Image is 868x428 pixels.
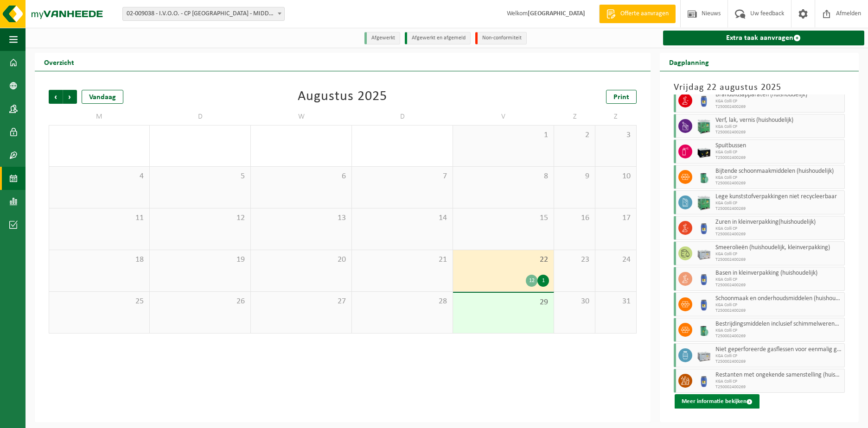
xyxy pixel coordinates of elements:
[697,145,711,158] img: PB-LB-0680-HPE-BK-11
[54,213,145,223] span: 11
[715,175,842,181] span: KGA Colli CP
[715,99,842,104] span: KGA Colli CP
[54,171,145,182] span: 4
[715,91,842,99] span: Brandblusapparaten (huishoudelijk)
[715,257,842,263] span: T250002400269
[606,90,637,104] a: Print
[352,108,453,125] td: D
[715,283,842,288] span: T250002400269
[154,171,246,182] span: 5
[674,81,845,94] h3: Vrijdag 22 augustus 2025
[154,213,246,223] span: 12
[559,130,590,140] span: 2
[715,193,842,201] span: Lege kunststofverpakkingen niet recycleerbaar
[357,255,448,265] span: 21
[613,94,629,101] span: Print
[600,213,632,223] span: 17
[458,130,549,140] span: 1
[715,130,842,135] span: T250002400269
[600,130,632,140] span: 3
[663,31,864,45] a: Extra taak aanvragen
[697,297,711,311] img: PB-OT-0120-HPE-00-02
[364,32,400,44] li: Afgewerkt
[475,32,527,44] li: Non-conformiteit
[715,155,842,161] span: T250002400269
[599,5,676,23] a: Offerte aanvragen
[715,371,842,379] span: Restanten met ongekende samenstelling (huishoudelijk)
[154,255,246,265] span: 19
[715,232,842,237] span: T250002400269
[559,213,590,223] span: 16
[715,104,842,110] span: T250002400269
[715,117,842,124] span: Verf, lak, vernis (huishoudelijk)
[715,353,842,359] span: KGA Colli CP
[697,246,711,260] img: PB-LB-0680-HPE-GY-11
[697,221,711,235] img: PB-OT-0120-HPE-00-02
[255,213,347,223] span: 13
[54,296,145,307] span: 25
[559,171,590,182] span: 9
[49,90,63,104] span: Vorige
[715,328,842,334] span: KGA Colli CP
[49,108,150,125] td: M
[715,201,842,206] span: KGA Colli CP
[458,297,549,308] span: 29
[559,296,590,307] span: 30
[600,255,632,265] span: 24
[715,277,842,283] span: KGA Colli CP
[715,219,842,226] span: Zuren in kleinverpakking(huishoudelijk)
[715,226,842,232] span: KGA Colli CP
[715,142,842,150] span: Spuitbussen
[697,119,711,134] img: PB-HB-1400-HPE-GN-11
[255,171,347,182] span: 6
[537,275,549,287] div: 1
[715,321,842,328] span: Bestrijdingsmiddelen inclusief schimmelwerende beschermingsmiddelen (huishoudelijk)
[675,394,759,409] button: Meer informatie bekijken
[255,296,347,307] span: 27
[715,384,842,390] span: T250002400269
[554,108,595,125] td: Z
[715,206,842,212] span: T250002400269
[528,10,585,17] strong: [GEOGRAPHIC_DATA]
[715,302,842,308] span: KGA Colli CP
[715,359,842,365] span: T250002400269
[697,323,711,337] img: PB-OT-0200-MET-00-02
[54,255,145,265] span: 18
[298,90,387,104] div: Augustus 2025
[715,252,842,257] span: KGA Colli CP
[123,7,284,20] span: 02-009038 - I.V.O.O. - CP MIDDELKERKE - MIDDELKERKE
[618,9,671,19] span: Offerte aanvragen
[715,150,842,155] span: KGA Colli CP
[595,108,637,125] td: Z
[63,90,77,104] span: Volgende
[715,334,842,339] span: T250002400269
[697,374,711,388] img: PB-OT-0120-HPE-00-02
[600,296,632,307] span: 31
[559,255,590,265] span: 23
[255,255,347,265] span: 20
[715,124,842,130] span: KGA Colli CP
[715,308,842,314] span: T250002400269
[715,346,842,353] span: Niet geperforeerde gasflessen voor eenmalig gebruik (huishoudelijk)
[715,168,842,175] span: Bijtende schoonmaakmiddelen (huishoudelijk)
[357,213,448,223] span: 14
[660,53,718,71] h2: Dagplanning
[122,7,285,21] span: 02-009038 - I.V.O.O. - CP MIDDELKERKE - MIDDELKERKE
[715,379,842,384] span: KGA Colli CP
[600,171,632,182] span: 10
[458,213,549,223] span: 15
[405,32,471,44] li: Afgewerkt en afgemeld
[357,171,448,182] span: 7
[154,296,246,307] span: 26
[697,170,711,184] img: PB-OT-0200-MET-00-02
[715,270,842,277] span: Basen in kleinverpakking (huishoudelijk)
[453,108,554,125] td: V
[251,108,352,125] td: W
[35,53,83,71] h2: Overzicht
[458,171,549,182] span: 8
[526,275,537,287] div: 12
[458,255,549,265] span: 22
[697,195,711,210] img: PB-HB-1400-HPE-GN-11
[715,295,842,302] span: Schoonmaak en onderhoudsmiddelen (huishoudelijk)
[150,108,251,125] td: D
